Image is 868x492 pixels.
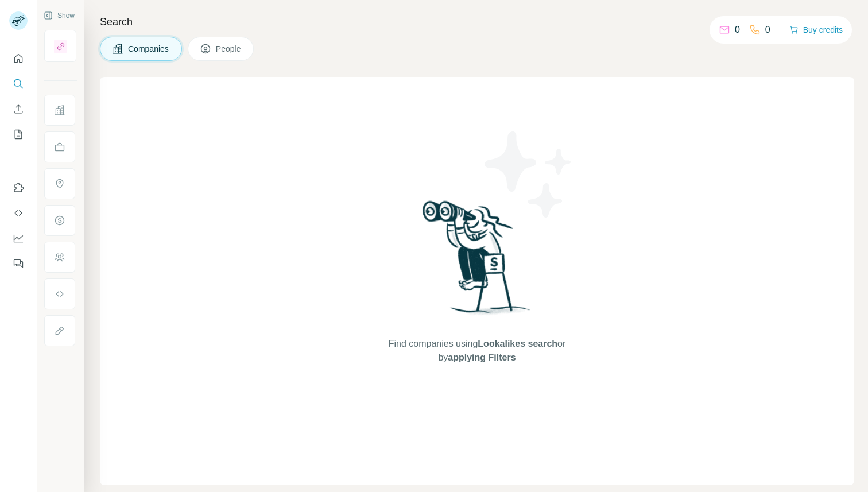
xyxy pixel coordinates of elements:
[789,22,843,38] button: Buy credits
[36,7,83,24] button: Show
[9,73,28,94] button: Search
[448,352,516,362] span: applying Filters
[478,339,557,348] span: Lookalikes search
[100,14,854,30] h4: Search
[9,99,28,119] button: Enrich CSV
[128,43,170,55] span: Companies
[385,337,569,365] span: Find companies using or by
[417,197,537,326] img: Surfe Illustration - Woman searching with binoculars
[9,48,28,69] button: Quick start
[216,43,242,55] span: People
[9,177,28,198] button: Use Surfe on LinkedIn
[735,23,740,37] p: 0
[9,253,28,274] button: Feedback
[9,203,28,223] button: Use Surfe API
[9,124,28,145] button: My lists
[477,123,580,226] img: Surfe Illustration - Stars
[9,228,28,249] button: Dashboard
[765,23,770,37] p: 0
